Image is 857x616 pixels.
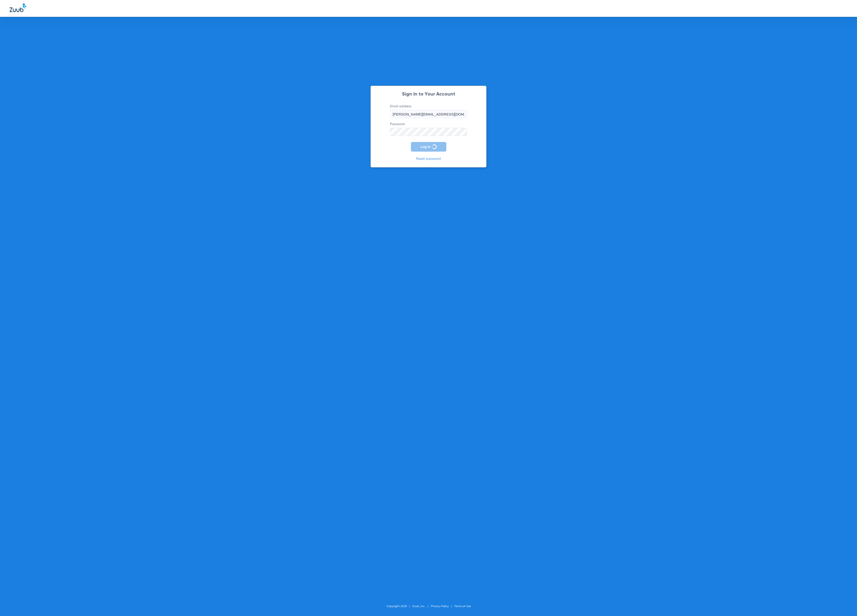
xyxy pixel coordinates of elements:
input: Email address [390,110,467,118]
label: Password [390,122,467,136]
a: Privacy Policy [431,605,449,608]
input: Password [390,128,467,136]
img: Zuub Logo [10,4,26,12]
label: Email address [390,104,467,118]
h2: Sign In to Your Account [383,92,474,97]
li: Zuub, Inc. [412,604,431,609]
a: Reset password [416,157,441,160]
a: Terms of Use [454,605,471,608]
span: Log In [421,145,431,149]
li: Copyright 2025 [386,604,412,609]
button: Log In [411,142,446,152]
